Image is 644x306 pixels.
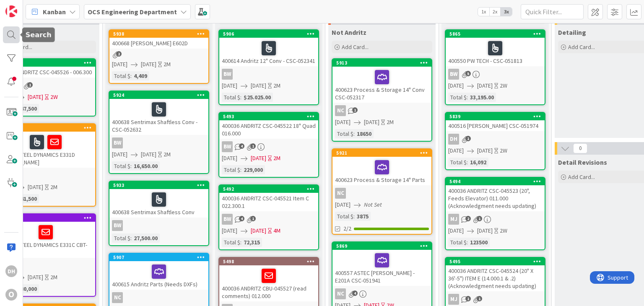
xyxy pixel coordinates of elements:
div: Total $ [222,238,240,247]
div: 2M [387,118,394,127]
div: 400036 ANDRITZ CSC-045524 (20" X 36'-5") ITEM E (14.000.1 & .2) (Acknowledgment needs updating) [446,265,545,291]
span: Kanban [43,7,66,17]
div: 2M [50,273,57,282]
div: NC [332,105,431,116]
span: [DATE] [251,226,266,235]
div: BW [219,141,318,152]
div: BW [448,69,459,80]
span: : [130,233,132,243]
div: 5906400614 Andritz 12" Conv - CSC-052341 [219,30,318,66]
div: MJ [448,294,459,305]
div: 2W [500,81,507,90]
div: Total $ [112,71,130,80]
span: [DATE] [335,118,351,127]
span: 1x [478,8,489,16]
span: : [467,238,468,247]
div: 72,315 [241,238,262,247]
div: 400516 [PERSON_NAME] CSC-051974 [446,120,545,131]
span: 1 [250,216,256,221]
div: 2M [164,60,171,69]
div: 4M [273,226,280,235]
div: 5839400516 [PERSON_NAME] CSC-051974 [446,113,545,131]
div: BW [222,69,233,80]
div: 5924 [113,92,208,98]
div: 400614 Andritz 12" Conv - CSC-052341 [219,38,318,66]
span: 1 [250,143,256,149]
div: 5933 [109,182,208,189]
div: 5839 [449,114,545,119]
span: [DATE] [477,226,493,235]
span: Add Card... [568,43,595,51]
div: 400036 ANDRITZ CBU-045527 (read comments) 012.000 [219,265,318,301]
div: 5493 [219,113,318,120]
span: 4 [352,290,358,296]
div: NC [332,288,431,299]
span: 3x [501,8,512,16]
div: 5839 [446,113,545,120]
span: [DATE] [28,93,43,101]
div: 5498400036 ANDRITZ CBU-045527 (read comments) 012.000 [219,258,318,301]
span: : [240,165,241,174]
div: Total $ [448,158,467,167]
div: BW [222,214,233,225]
div: Total $ [112,161,130,171]
div: DH [448,134,459,145]
span: Detail Revisions [558,158,607,166]
span: [DATE] [28,273,43,282]
span: 5 [465,71,471,76]
span: : [353,129,355,138]
div: NC [335,288,346,299]
span: 2/2 [343,224,351,233]
div: 5906 [223,31,318,37]
div: 3875 [355,212,371,221]
div: 2M [273,154,280,163]
span: : [353,212,355,221]
span: [DATE] [477,81,493,90]
div: NC [109,292,208,303]
div: 5869 [332,242,431,250]
span: 1 [477,216,482,221]
h5: Search [26,31,52,39]
div: 5938 [109,30,208,38]
div: NC [112,292,123,303]
div: 5913 [332,59,431,67]
span: 2 [465,216,471,221]
span: Not Andritz [332,28,366,36]
b: OCS Engineering Department [88,8,177,16]
span: [DATE] [141,150,156,159]
div: 2W [500,146,507,155]
div: 5493 [223,114,318,119]
div: DH [446,134,545,145]
div: 5492 [219,185,318,193]
span: [DATE] [222,226,237,235]
span: [DATE] [335,200,351,209]
span: : [130,161,132,171]
span: 1 [27,82,33,88]
span: 2x [489,8,501,16]
div: BW [112,220,123,231]
span: Support [18,1,38,11]
span: [DATE] [222,81,237,90]
div: BW [219,214,318,225]
span: [DATE] [112,60,127,69]
div: 229,000 [241,165,265,174]
div: BW [112,137,123,148]
div: 5498 [219,258,318,265]
div: 400036 ANDRITZ CSC-045521 Item C 022.300.1 [219,193,318,211]
div: Total $ [222,93,240,102]
div: BW [222,141,233,152]
div: Total $ [448,238,467,247]
span: [DATE] [364,118,379,127]
span: 1 [465,136,471,141]
div: 400623 Process & Storage 14" Parts [332,157,431,185]
div: BW [446,69,545,80]
div: 400550 PW TECH - CSC-051813 [446,38,545,66]
div: 400668 [PERSON_NAME] E602D [109,38,208,49]
span: : [240,93,241,102]
div: 5865400550 PW TECH - CSC-051813 [446,30,545,66]
div: Total $ [222,165,240,174]
div: 5495400036 ANDRITZ CSC-045524 (20" X 36'-5") ITEM E (14.000.1 & .2) (Acknowledgment needs updating) [446,258,545,291]
img: Visit kanbanzone.com [5,5,17,17]
div: 2M [273,81,280,90]
div: $25.025.00 [241,93,273,102]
